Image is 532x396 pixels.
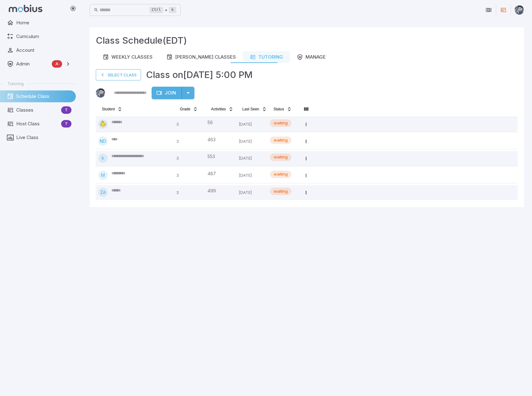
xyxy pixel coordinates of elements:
[515,5,524,15] img: andrew.jpg
[16,107,59,113] span: Classes
[270,137,291,143] span: waiting
[16,134,71,141] span: Live Class
[149,6,176,14] div: +
[16,120,59,127] span: Host Class
[61,107,71,113] span: T
[61,121,71,127] span: T
[7,81,24,86] span: Tutoring
[270,120,291,126] span: waiting
[176,104,202,114] button: Grade
[98,188,108,197] div: ZA
[207,104,237,114] button: Activities
[483,4,495,16] button: Join in Zoom Client
[274,107,284,112] span: Status
[207,188,234,194] div: 499
[239,119,265,129] p: [DATE]
[152,87,182,99] button: Join
[98,119,108,129] img: square.svg
[169,7,176,13] kbd: k
[250,54,283,60] div: Tutoring
[146,68,253,82] h3: Class on [DATE] 5:00 PM
[16,93,71,100] span: Schedule Class
[207,153,234,160] div: 553
[96,88,105,98] img: andrew.jpg
[98,104,126,114] button: Student
[16,60,49,67] span: Admin
[239,153,265,163] p: [DATE]
[211,107,226,112] span: Activities
[239,171,265,181] p: [DATE]
[176,137,203,147] p: 3
[239,104,271,114] button: Last Seen
[98,137,108,146] div: ND
[207,119,234,126] div: 56
[16,47,71,54] span: Account
[301,104,311,114] button: Column visibility
[176,153,203,163] p: 3
[176,188,203,198] p: 3
[180,107,190,112] span: Grade
[297,54,326,60] div: Manage
[207,171,234,177] div: 487
[176,119,203,129] p: 3
[497,4,509,16] button: Host Session now!
[16,33,71,40] span: Curriculum
[98,153,108,163] div: k
[270,104,295,114] button: Status
[207,137,234,143] div: 463
[103,54,153,60] div: Weekly Classes
[96,69,141,80] button: Select Class
[52,61,62,67] span: A
[98,171,108,180] div: M
[239,188,265,198] p: [DATE]
[149,7,164,13] kbd: Ctrl
[102,107,115,112] span: Student
[242,107,259,112] span: Last Seen
[166,54,236,60] div: [PERSON_NAME] Classes
[96,34,187,47] h3: Class Schedule (EDT)
[239,137,265,147] p: [DATE]
[270,154,291,160] span: waiting
[16,19,71,26] span: Home
[270,171,291,177] span: waiting
[270,188,291,195] span: waiting
[176,171,203,181] p: 3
